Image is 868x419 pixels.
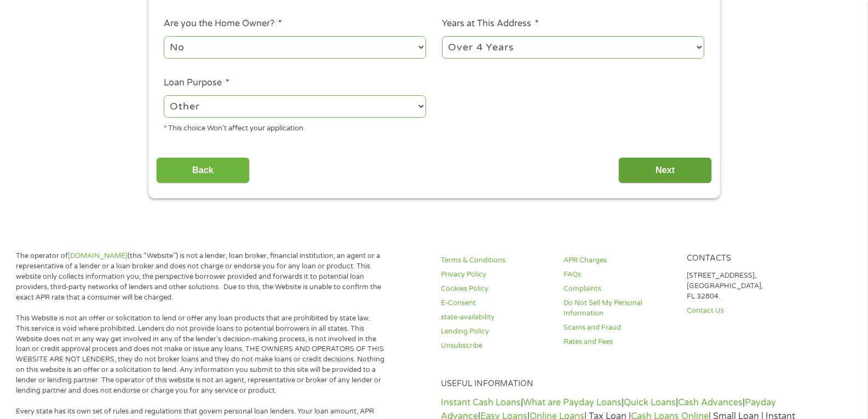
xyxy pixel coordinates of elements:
[164,18,282,30] label: Are you the Home Owner?
[687,254,796,264] h4: Contacts
[624,397,676,408] a: Quick Loans
[16,313,385,396] p: This Website is not an offer or solicitation to lend or offer any loan products that are prohibit...
[618,157,712,184] input: Next
[441,397,521,408] a: Instant Cash Loans
[564,323,673,333] a: Scams and Fraud
[16,251,385,302] p: The operator of (this “Website”) is not a lender, loan broker, financial institution, an agent or...
[441,298,550,308] a: E-Consent
[164,119,426,134] div: * This choice Won’t affect your application
[441,379,796,389] h4: Useful Information
[68,251,128,260] a: [DOMAIN_NAME]
[441,269,550,280] a: Privacy Policy
[678,397,743,408] a: Cash Advances
[564,269,673,280] a: FAQs
[442,18,539,30] label: Years at This Address
[441,326,550,337] a: Lending Policy
[441,255,550,266] a: Terms & Conditions
[564,255,673,266] a: APR Charges
[441,284,550,294] a: Cookies Policy
[156,157,250,184] input: Back
[441,312,550,323] a: state-availability
[687,271,796,302] p: [STREET_ADDRESS], [GEOGRAPHIC_DATA], FL 32804.
[564,337,673,347] a: Rates and Fees
[523,397,622,408] a: What are Payday Loans
[687,306,796,316] a: Contact Us
[564,284,673,294] a: Complaints
[441,341,550,351] a: Unsubscribe
[564,298,673,319] a: Do Not Sell My Personal Information
[164,77,229,89] label: Loan Purpose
